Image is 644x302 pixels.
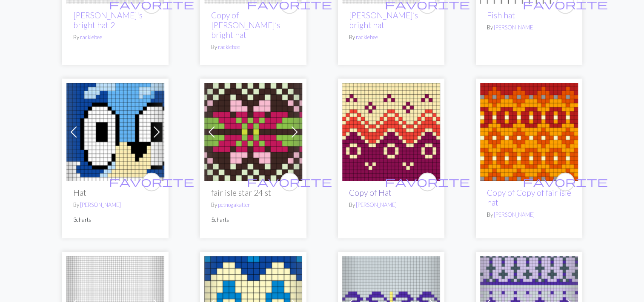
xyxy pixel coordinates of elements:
p: 5 charts [211,216,295,224]
i: favourite [523,173,608,190]
a: racklebee [80,34,102,41]
i: favourite [385,173,470,190]
button: favourite [142,172,161,191]
img: Hat [342,83,440,181]
button: favourite [280,172,299,191]
p: By [211,43,295,51]
p: By [487,211,571,219]
a: [PERSON_NAME]'s bright hat 2 [73,10,143,30]
h2: fair isle star 24 st [211,188,295,197]
p: By [211,201,295,209]
h2: Hat [73,188,157,197]
a: Copy of Hat [349,188,392,197]
a: [PERSON_NAME] [80,201,121,208]
p: 3 charts [73,216,157,224]
a: fair isle star 24 st [204,127,302,135]
a: [PERSON_NAME]’s bright hat [349,10,418,30]
a: Hat [342,127,440,135]
i: favourite [109,173,194,190]
img: Hat [66,83,164,181]
a: racklebee [356,34,378,41]
img: fair isle star 24 st [204,83,302,181]
a: Hat [66,127,164,135]
a: Copy of [PERSON_NAME]’s bright hat [211,10,280,40]
a: Fish hat [487,10,515,20]
span: favorite [109,175,194,188]
span: favorite [523,175,608,188]
a: [PERSON_NAME] [356,201,397,208]
button: favourite [556,172,575,191]
p: By [73,201,157,209]
a: petnogakatten [218,201,251,208]
a: [PERSON_NAME] [494,24,535,31]
p: By [349,201,433,209]
a: racklebee [218,44,240,50]
img: fair isle hat [480,83,578,181]
i: favourite [247,173,332,190]
a: fair isle hat [480,127,578,135]
p: By [73,33,157,41]
p: By [349,33,433,41]
button: favourite [418,172,437,191]
span: favorite [247,175,332,188]
p: By [487,23,571,32]
a: [PERSON_NAME] [494,211,535,218]
a: Copy of Copy of fair isle hat [487,188,571,207]
span: favorite [385,175,470,188]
